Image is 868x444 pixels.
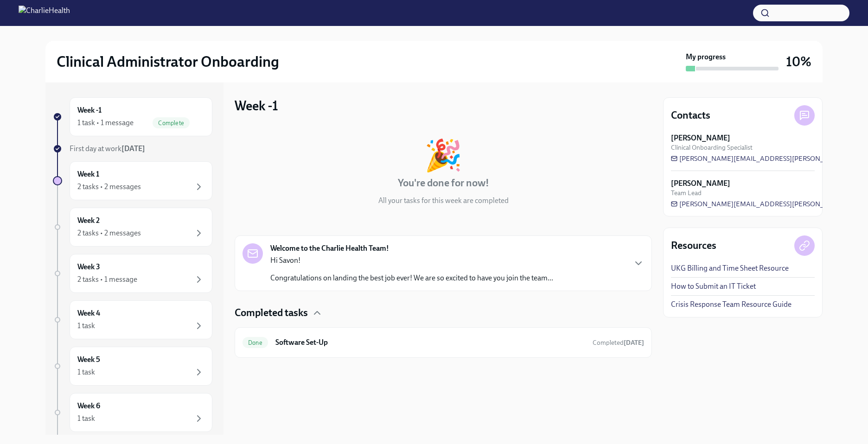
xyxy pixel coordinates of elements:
[53,161,212,200] a: Week 12 tasks • 2 messages
[53,208,212,247] a: Week 22 tasks • 2 messages
[77,367,95,377] div: 1 task
[593,338,644,347] span: September 15th, 2025 17:40
[77,228,141,238] div: 2 tasks • 2 messages
[70,144,145,153] span: First day at work
[53,97,212,136] a: Week -11 task • 1 messageComplete
[671,281,756,292] a: How to Submit an IT Ticket
[686,52,726,62] strong: My progress
[53,393,212,432] a: Week 61 task
[77,169,99,179] h6: Week 1
[398,176,489,190] h4: You're done for now!
[671,239,716,253] h4: Resources
[77,308,100,318] h6: Week 4
[153,120,190,127] span: Complete
[671,108,710,122] h4: Contacts
[671,178,730,189] strong: [PERSON_NAME]
[77,401,100,411] h6: Week 6
[77,182,141,192] div: 2 tasks • 2 messages
[671,189,702,197] span: Team Lead
[270,273,553,283] p: Congratulations on landing the best job ever! We are so excited to have you join the team...
[243,339,268,346] span: Done
[671,263,789,273] a: UKG Billing and Time Sheet Resource
[624,339,644,347] strong: [DATE]
[671,299,791,310] a: Crisis Response Team Resource Guide
[77,216,100,226] h6: Week 2
[671,143,753,152] span: Clinical Onboarding Specialist
[77,262,100,272] h6: Week 3
[77,118,134,128] div: 1 task • 1 message
[235,97,278,114] h3: Week -1
[53,254,212,293] a: Week 32 tasks • 1 message
[19,6,70,20] img: CharlieHealth
[53,300,212,339] a: Week 41 task
[593,339,644,347] span: Completed
[378,196,509,206] p: All your tasks for this week are completed
[121,144,145,153] strong: [DATE]
[270,243,389,254] strong: Welcome to the Charlie Health Team!
[243,335,644,350] a: DoneSoftware Set-UpCompleted[DATE]
[53,347,212,386] a: Week 51 task
[424,140,462,171] div: 🎉
[275,337,585,348] h6: Software Set-Up
[77,274,137,285] div: 2 tasks • 1 message
[53,144,212,154] a: First day at work[DATE]
[77,355,100,365] h6: Week 5
[77,321,95,331] div: 1 task
[235,306,308,320] h4: Completed tasks
[235,306,652,320] div: Completed tasks
[57,52,279,71] h2: Clinical Administrator Onboarding
[671,133,730,143] strong: [PERSON_NAME]
[786,53,811,70] h3: 10%
[77,105,102,115] h6: Week -1
[270,255,553,266] p: Hi Savon!
[77,413,95,424] div: 1 task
